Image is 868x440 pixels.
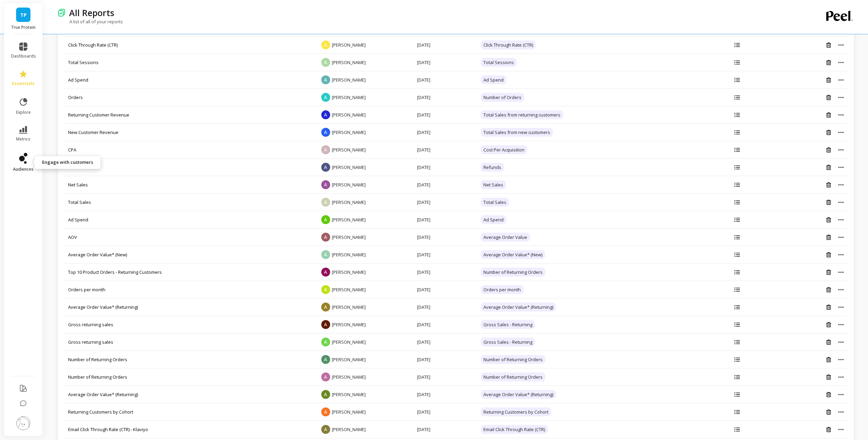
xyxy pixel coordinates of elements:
span: [PERSON_NAME] [332,304,366,310]
span: [PERSON_NAME] [332,77,366,83]
p: A list of all of your reports [57,19,123,25]
a: Ad Spend [68,217,88,223]
td: [DATE] [413,211,477,229]
span: [PERSON_NAME] [332,374,366,380]
span: [PERSON_NAME] [332,129,366,135]
td: [DATE] [413,246,477,264]
span: A [321,425,330,434]
td: [DATE] [413,54,477,71]
a: Ad Spend [68,77,88,83]
span: A [321,320,330,329]
a: Returning Customers by Cohort [68,409,133,415]
span: [PERSON_NAME] [332,217,366,223]
span: A [321,40,330,49]
td: [DATE] [413,298,477,316]
span: Number of Returning Orders [481,355,545,364]
td: [DATE] [413,421,477,438]
span: Email Click Through Rate (CTR) [481,425,548,434]
a: AOV [68,234,77,240]
span: [PERSON_NAME] [332,234,366,240]
span: A [321,268,330,277]
td: [DATE] [413,194,477,211]
td: [DATE] [413,71,477,89]
span: [PERSON_NAME] [332,339,366,345]
span: Average Order Value* (Returning) [481,303,556,311]
td: [DATE] [413,36,477,54]
span: [PERSON_NAME] [332,409,366,415]
a: Returning Customer Revenue [68,112,129,118]
span: A [321,303,330,311]
span: A [321,355,330,364]
span: Average Order Value* (New) [481,250,545,259]
span: Refunds [481,163,504,172]
td: [DATE] [413,176,477,194]
span: [PERSON_NAME] [332,321,366,328]
a: Refunds [68,164,86,170]
span: Cost Per Acquisition [481,145,527,154]
span: Returning Customers by Cohort [481,407,551,416]
span: [PERSON_NAME] [332,286,366,293]
span: [PERSON_NAME] [332,94,366,100]
a: Net Sales [68,182,88,188]
span: Gross Sales - Returning [481,320,535,329]
span: [PERSON_NAME] [332,391,366,398]
span: dashboards [11,53,36,59]
span: A [321,215,330,224]
span: Average Order Value* (Returning) [481,390,556,399]
span: Number of Returning Orders [481,372,545,381]
span: [PERSON_NAME] [332,112,366,118]
img: header icon [57,9,66,17]
td: [DATE] [413,124,477,141]
span: Ad Spend [481,215,506,224]
span: A [321,145,330,154]
a: Average Order Value* (Returning) [68,304,138,310]
a: New Customer Revenue [68,129,118,135]
span: Total Sessions [481,58,517,67]
a: Top 10 Product Orders - Returning Customers [68,269,162,275]
span: A [321,407,330,416]
span: [PERSON_NAME] [332,147,366,153]
span: A [321,372,330,381]
span: Click Through Rate (CTR) [481,40,536,49]
td: [DATE] [413,281,477,298]
p: True Protein [11,25,36,30]
span: Ad Spend [481,75,506,84]
td: [DATE] [413,229,477,246]
span: [PERSON_NAME] [332,426,366,432]
td: [DATE] [413,351,477,368]
a: Orders per month [68,286,105,293]
span: Total Sales from new customers [481,128,553,137]
span: A [321,285,330,294]
span: [PERSON_NAME] [332,182,366,188]
span: Average Order Value [481,233,530,242]
span: A [321,390,330,399]
span: [PERSON_NAME] [332,252,366,258]
span: [PERSON_NAME] [332,356,366,363]
td: [DATE] [413,264,477,281]
span: A [321,93,330,102]
td: [DATE] [413,316,477,333]
td: [DATE] [413,333,477,351]
a: Click Through Rate (CTR) [68,42,118,48]
a: Total Sales [68,199,91,205]
span: A [321,75,330,84]
a: Average Order Value* (Returning) [68,391,138,398]
p: All Reports [69,7,114,19]
span: A [321,180,330,189]
span: audiences [13,167,34,172]
td: [DATE] [413,141,477,159]
a: Average Order Value* (New) [68,252,127,258]
a: Email Click Through Rate (CTR) - Klaviyo [68,426,148,432]
a: Orders [68,94,83,100]
span: [PERSON_NAME] [332,59,366,65]
span: A [321,110,330,119]
span: A [321,250,330,259]
span: A [321,58,330,67]
span: explore [16,110,31,115]
a: Gross returning sales [68,321,113,328]
span: Gross Sales - Returning [481,338,535,346]
span: Net Sales [481,180,506,189]
span: A [321,163,330,172]
span: A [321,338,330,346]
td: [DATE] [413,403,477,421]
